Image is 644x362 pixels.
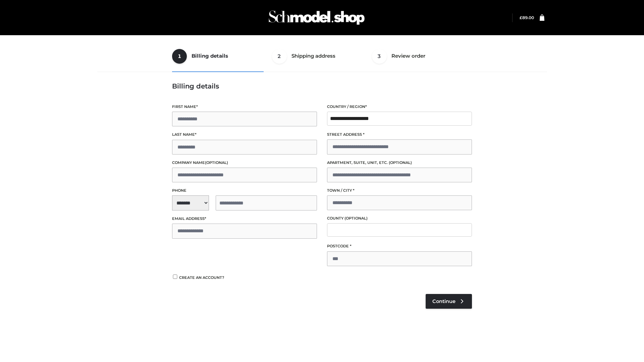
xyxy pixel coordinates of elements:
[172,216,317,222] label: Email address
[520,15,534,20] a: £89.00
[327,243,472,249] label: Postcode
[172,104,317,110] label: First name
[327,131,472,138] label: Street address
[520,15,534,20] bdi: 89.00
[426,294,472,309] a: Continue
[172,275,178,279] input: Create an account?
[266,4,367,31] img: Schmodel Admin 964
[432,298,455,304] span: Continue
[172,160,317,166] label: Company name
[172,82,472,90] h3: Billing details
[327,215,472,222] label: County
[327,104,472,110] label: Country / Region
[344,216,368,221] span: (optional)
[520,15,522,20] span: £
[172,131,317,138] label: Last name
[172,187,317,194] label: Phone
[327,160,472,166] label: Apartment, suite, unit, etc.
[389,160,412,165] span: (optional)
[327,187,472,194] label: Town / City
[205,160,228,165] span: (optional)
[179,275,224,280] span: Create an account?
